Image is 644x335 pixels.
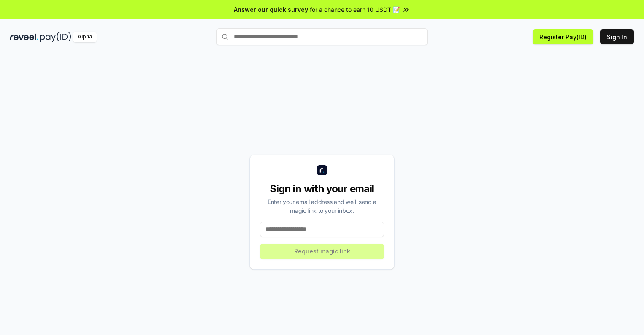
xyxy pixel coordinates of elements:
div: Alpha [73,32,97,42]
button: Sign In [600,29,634,44]
img: reveel_dark [10,32,38,42]
img: logo_small [317,165,327,175]
button: Register Pay(ID) [533,29,593,44]
div: Enter your email address and we’ll send a magic link to your inbox. [260,197,384,215]
span: for a chance to earn 10 USDT 📝 [310,5,400,14]
img: pay_id [40,32,71,42]
div: Sign in with your email [260,182,384,196]
span: Answer our quick survey [234,5,308,14]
